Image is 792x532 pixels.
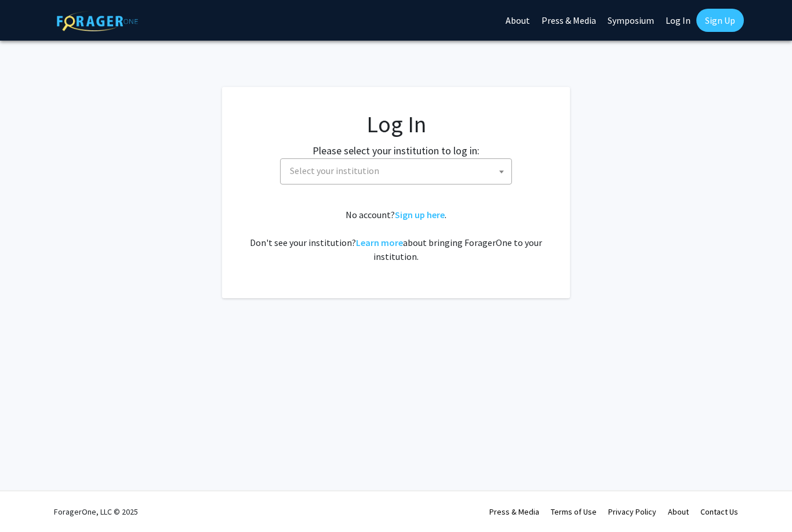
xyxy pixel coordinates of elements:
a: Learn more about bringing ForagerOne to your institution [356,237,403,248]
span: Select your institution [280,158,512,184]
h1: Log In [245,110,547,138]
a: Contact Us [700,506,738,517]
span: Select your institution [285,159,511,183]
img: ForagerOne Logo [57,11,138,31]
a: Privacy Policy [608,506,656,517]
span: Select your institution [290,165,379,176]
a: Terms of Use [551,506,597,517]
div: No account? . Don't see your institution? about bringing ForagerOne to your institution. [245,208,547,263]
a: Press & Media [489,506,539,517]
a: Sign up here [395,209,445,220]
div: ForagerOne, LLC © 2025 [54,491,138,532]
a: About [668,506,689,517]
label: Please select your institution to log in: [313,143,479,158]
a: Sign Up [696,9,744,32]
